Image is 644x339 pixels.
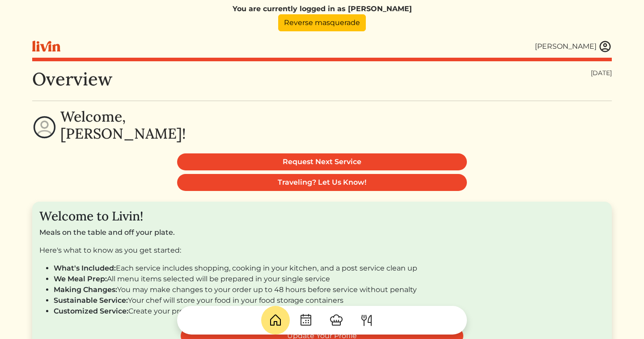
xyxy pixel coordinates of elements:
a: Traveling? Let Us Know! [177,174,467,191]
img: user_account-e6e16d2ec92f44fc35f99ef0dc9cddf60790bfa021a6ecb1c896eb5d2907b31c.svg [598,40,612,53]
span: Sustainable Service: [54,296,128,305]
span: We Meal Prep: [54,275,107,283]
li: Your chef will store your food in your food storage containers [54,295,605,306]
a: Request Next Service [177,153,467,170]
a: Reverse masquerade [278,14,366,31]
div: [PERSON_NAME] [535,41,597,52]
p: Here's what to know as you get started: [39,245,605,256]
h2: Welcome, [PERSON_NAME]! [60,108,186,143]
img: House-9bf13187bcbb5817f509fe5e7408150f90897510c4275e13d0d5fca38e0b5951.svg [268,313,283,327]
span: Making Changes: [54,285,117,294]
img: ForkKnife-55491504ffdb50bab0c1e09e7649658475375261d09fd45db06cec23bce548bf.svg [360,313,374,327]
img: CalendarDots-5bcf9d9080389f2a281d69619e1c85352834be518fbc73d9501aef674afc0d57.svg [299,313,313,327]
img: livin-logo-a0d97d1a881af30f6274990eb6222085a2533c92bbd1e4f22c21b4f0d0e3210c.svg [32,41,60,52]
img: profile-circle-6dcd711754eaac681cb4e5fa6e5947ecf152da99a3a386d1f417117c42b37ef2.svg [32,115,57,140]
div: [DATE] [591,68,612,78]
img: ChefHat-a374fb509e4f37eb0702ca99f5f64f3b6956810f32a249b33092029f8484b388.svg [329,313,343,327]
li: Each service includes shopping, cooking in your kitchen, and a post service clean up [54,263,605,274]
li: All menu items selected will be prepared in your single service [54,274,605,284]
p: Meals on the table and off your plate. [39,227,605,238]
li: You may make changes to your order up to 48 hours before service without penalty [54,284,605,295]
h1: Overview [32,68,112,90]
h3: Welcome to Livin! [39,209,605,224]
span: What's Included: [54,264,116,272]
